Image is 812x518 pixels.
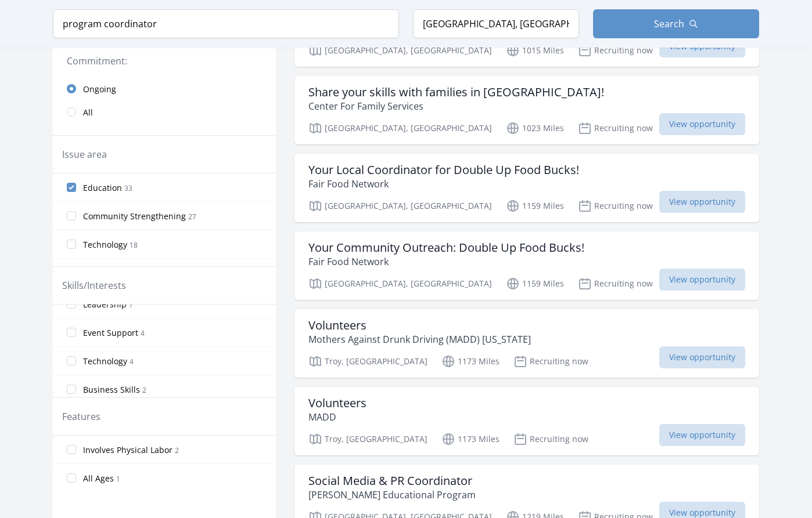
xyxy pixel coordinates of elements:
[83,444,173,456] span: Involves Physical Labor
[659,346,745,368] span: View opportunity
[308,332,531,346] p: Mothers Against Drunk Driving (MADD) [US_STATE]
[53,77,276,100] a: Ongoing
[141,328,145,338] span: 4
[308,432,427,446] p: Troy, [GEOGRAPHIC_DATA]
[83,239,127,251] span: Technology
[308,199,492,213] p: [GEOGRAPHIC_DATA], [GEOGRAPHIC_DATA]
[513,432,588,446] p: Recruiting now
[83,107,93,118] span: All
[83,384,140,396] span: Business Skills
[83,473,114,484] span: All Ages
[67,211,76,220] input: Community Strengthening 27
[83,84,116,95] span: Ongoing
[67,385,76,394] input: Business Skills 2
[308,121,492,135] p: [GEOGRAPHIC_DATA], [GEOGRAPHIC_DATA]
[441,432,500,446] p: 1173 Miles
[506,121,564,135] p: 1023 Miles
[67,328,76,337] input: Event Support 4
[83,299,127,310] span: Leadership
[116,474,120,484] span: 1
[83,327,138,339] span: Event Support
[308,474,476,488] h3: Social Media & PR Coordinator
[67,473,76,483] input: All Ages 1
[441,354,500,368] p: 1173 Miles
[62,147,107,161] legend: Issue area
[294,309,759,378] a: Volunteers Mothers Against Drunk Driving (MADD) [US_STATE] Troy, [GEOGRAPHIC_DATA] 1173 Miles Rec...
[308,396,367,410] h3: Volunteers
[506,277,564,291] p: 1159 Miles
[578,121,653,135] p: Recruiting now
[294,154,759,222] a: Your Local Coordinator for Double Up Food Bucks! Fair Food Network [GEOGRAPHIC_DATA], [GEOGRAPHIC...
[308,85,604,99] h3: Share your skills with families in [GEOGRAPHIC_DATA]!
[413,9,579,38] input: Location
[294,387,759,455] a: Volunteers MADD Troy, [GEOGRAPHIC_DATA] 1173 Miles Recruiting now View opportunity
[67,183,76,192] input: Education 33
[593,9,759,38] button: Search
[308,44,492,57] p: [GEOGRAPHIC_DATA], [GEOGRAPHIC_DATA]
[308,99,604,113] p: Center For Family Services
[67,356,76,365] input: Technology 4
[175,445,179,455] span: 2
[659,269,745,291] span: View opportunity
[513,354,588,368] p: Recruiting now
[506,44,564,57] p: 1015 Miles
[308,255,584,269] p: Fair Food Network
[124,183,132,193] span: 33
[53,9,399,38] input: Keyword
[506,199,564,213] p: 1159 Miles
[62,278,126,292] legend: Skills/Interests
[62,410,100,423] legend: Features
[308,163,579,177] h3: Your Local Coordinator for Double Up Food Bucks!
[659,113,745,135] span: View opportunity
[53,100,276,124] a: All
[308,277,492,291] p: [GEOGRAPHIC_DATA], [GEOGRAPHIC_DATA]
[294,76,759,144] a: Share your skills with families in [GEOGRAPHIC_DATA]! Center For Family Services [GEOGRAPHIC_DATA...
[308,177,579,191] p: Fair Food Network
[83,182,122,194] span: Education
[83,211,186,222] span: Community Strengthening
[308,318,531,332] h3: Volunteers
[659,191,745,213] span: View opportunity
[67,54,262,68] legend: Commitment:
[308,241,584,255] h3: Your Community Outreach: Double Up Food Bucks!
[308,488,476,502] p: [PERSON_NAME] Educational Program
[83,356,127,367] span: Technology
[130,357,134,367] span: 4
[142,385,146,395] span: 2
[67,240,76,249] input: Technology 18
[188,212,196,222] span: 27
[130,240,138,250] span: 18
[129,300,133,310] span: 7
[294,231,759,300] a: Your Community Outreach: Double Up Food Bucks! Fair Food Network [GEOGRAPHIC_DATA], [GEOGRAPHIC_D...
[654,17,684,31] span: Search
[659,424,745,446] span: View opportunity
[578,44,653,57] p: Recruiting now
[67,445,76,454] input: Involves Physical Labor 2
[578,277,653,291] p: Recruiting now
[308,410,367,424] p: MADD
[578,199,653,213] p: Recruiting now
[308,354,427,368] p: Troy, [GEOGRAPHIC_DATA]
